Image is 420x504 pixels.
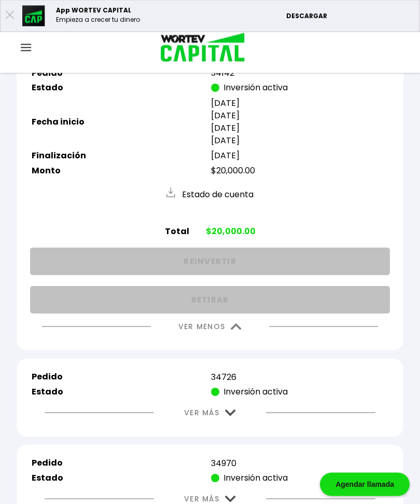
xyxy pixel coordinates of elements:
td: 34726 [211,371,389,385]
button: RETIRAR [30,287,390,314]
b: Monto [32,165,61,177]
b: Fecha inicio [32,116,85,128]
button: REINVERTIR [30,248,390,276]
p: Empieza a crecer tu dinero [56,15,140,24]
td: 34970 [211,457,389,471]
img: hamburguer-menu2 [21,44,31,51]
img: flecha arriba [231,324,242,331]
img: descargaestado.eba797a9.svg [166,188,175,198]
p: Inversión activa [211,82,388,94]
p: [DATE] [DATE] [DATE] [DATE] [211,98,388,147]
a: VER MÁS [184,408,219,419]
img: flecha abajo [225,496,236,503]
b: Finalización [32,150,86,162]
a: VER MENOS [178,322,225,333]
b: Estado [32,386,63,399]
b: Pedido [32,457,63,470]
b: $20,000.00 [206,226,256,238]
p: App WORTEV CAPITAL [56,6,140,15]
div: Agendar llamada [320,473,410,496]
td: [DATE] [211,149,389,163]
img: flecha abajo [225,410,236,417]
td: 34142 [211,66,389,80]
span: Estado de cuenta [182,189,254,201]
b: Estado [32,472,63,485]
button: VER MENOS [163,314,257,340]
img: appicon [22,6,46,26]
p: DESCARGAR [286,11,414,21]
img: logo_wortev_capital [150,32,249,65]
p: Inversión activa [211,386,388,399]
b: Estado [32,82,63,94]
span: $20,000.00 [211,165,255,177]
b: Pedido [32,67,63,80]
p: Inversión activa [211,472,388,485]
b: Pedido [32,371,63,384]
b: Total [165,226,189,238]
button: VER MÁS [169,400,251,427]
